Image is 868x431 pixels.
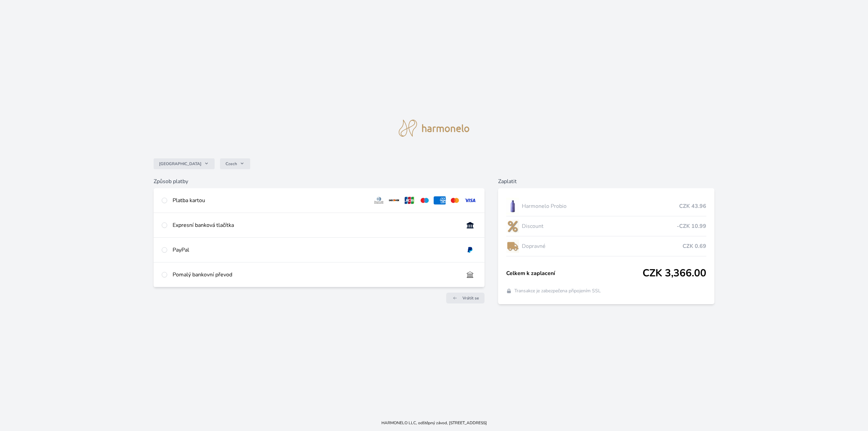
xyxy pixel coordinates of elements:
img: jcb.svg [403,196,416,204]
h6: Způsob platby [154,177,485,185]
span: Vrátit se [462,295,479,301]
img: paypal.svg [464,246,476,254]
div: Expresní banková tlačítka [173,221,458,229]
img: mc.svg [449,196,461,204]
img: discount-lo.png [506,218,519,235]
img: diners.svg [373,196,385,204]
span: [GEOGRAPHIC_DATA] [159,161,201,166]
span: -CZK 10.99 [677,222,706,230]
img: logo.svg [399,120,469,137]
span: Transakce je zabezpečena připojením SSL [514,288,601,294]
span: Celkem k zaplacení [506,269,642,277]
h6: Zaplatit [498,177,714,185]
img: visa.svg [464,196,476,204]
div: Platba kartou [173,196,367,204]
img: maestro.svg [418,196,431,204]
img: bankTransfer_IBAN.svg [464,271,476,279]
span: Czech [225,161,237,166]
img: delivery-lo.png [506,238,519,255]
button: [GEOGRAPHIC_DATA] [154,158,215,169]
img: amex.svg [434,196,446,204]
img: discover.svg [388,196,400,204]
div: Pomalý bankovní převod [173,271,458,279]
a: Vrátit se [446,293,485,303]
img: CLEAN_PROBIO_se_stinem_x-lo.jpg [506,198,519,215]
img: onlineBanking_CZ.svg [464,221,476,229]
button: Czech [220,158,250,169]
span: CZK 43.96 [679,202,706,210]
span: CZK 0.69 [683,242,706,250]
span: Harmonelo Probio [522,202,679,210]
span: Dopravné [522,242,682,250]
div: PayPal [173,246,458,254]
span: Discount [522,222,676,230]
span: CZK 3,366.00 [643,267,706,279]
